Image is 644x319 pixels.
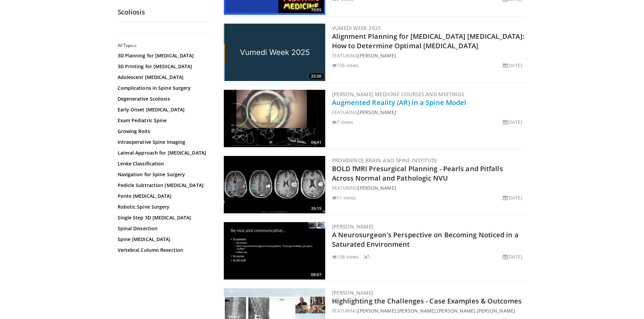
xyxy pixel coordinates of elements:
[224,24,325,81] a: 23:36
[224,222,325,280] img: 7b5702bf-8faf-43ce-ad71-be78ee008967.300x170_q85_crop-smart_upscale.jpg
[477,308,515,314] a: [PERSON_NAME]
[118,236,209,243] a: Spine [MEDICAL_DATA]
[118,74,209,81] a: Adolescent [MEDICAL_DATA]
[332,62,359,69] li: 156 views
[332,91,464,98] a: [PERSON_NAME] Medicine Courses and Meetings
[332,52,525,59] div: FEATURING
[503,118,523,126] li: [DATE]
[118,193,209,200] a: Ponte [MEDICAL_DATA]
[224,222,325,280] a: 08:07
[118,214,209,221] a: Single Step 3D [MEDICAL_DATA]
[332,184,525,191] div: FEATURING
[309,73,324,79] span: 23:36
[503,62,523,69] li: [DATE]
[332,289,374,296] a: [PERSON_NAME]
[309,139,324,145] span: 04:41
[118,171,209,178] a: Navigation for Spine Surgery
[437,308,475,314] a: [PERSON_NAME]
[358,185,396,191] a: [PERSON_NAME]
[224,90,325,147] a: 04:41
[309,206,324,212] span: 20:15
[332,25,381,31] a: Vumedi Week 2025
[118,85,209,91] a: Complications in Spine Surgery
[332,32,524,50] a: Alignment Planning for [MEDICAL_DATA] [MEDICAL_DATA]: How to Determine Optimal [MEDICAL_DATA]
[358,52,396,59] a: [PERSON_NAME]
[332,157,437,164] a: Providence Brain and Spine Institute
[118,63,209,70] a: 3D Printing for [MEDICAL_DATA]
[118,150,209,156] a: Lateral Approach for [MEDICAL_DATA]
[398,308,436,314] a: [PERSON_NAME]
[332,307,525,314] div: FEATURING , , ,
[118,106,209,113] a: Early Onset [MEDICAL_DATA]
[118,52,209,59] a: 3D Planning for [MEDICAL_DATA]
[332,164,503,183] a: BOLD fMRI Presurgical Planning - Pearls and Pitfalls Across Normal and Pathologic NVU
[358,109,396,115] a: [PERSON_NAME]
[503,194,523,201] li: [DATE]
[118,204,209,210] a: Robotic Spine Surgery
[224,156,325,213] img: 0ebcf921-3bc7-4eae-9e8f-042dc327aa86.300x170_q85_crop-smart_upscale.jpg
[332,296,522,305] a: Highlighting the Challenges - Case Examples & Outcomes
[358,308,396,314] a: [PERSON_NAME]
[224,156,325,213] a: 20:15
[118,117,209,124] a: Exam Pediatric Spine
[118,182,209,189] a: Pedicle Subtraction [MEDICAL_DATA]
[118,225,209,232] a: Spinal Dissection
[309,7,324,13] span: 70:05
[309,272,324,278] span: 08:07
[332,194,356,201] li: 11 views
[332,253,359,260] li: 138 views
[118,160,209,167] a: Lenke Classification
[332,223,374,230] a: [PERSON_NAME]
[118,8,212,17] h2: Scoliosis
[363,253,370,260] li: 2
[118,128,209,135] a: Growing Rods
[118,96,209,102] a: Degenerative Scoliosis
[224,90,325,147] img: fdded055-d4ca-4c6c-88f3-f84ef3222262.300x170_q85_crop-smart_upscale.jpg
[118,139,209,145] a: Intraoperative Spine Imaging
[503,253,523,260] li: [DATE]
[118,247,209,254] a: Vertebral Column Resection
[332,230,519,249] a: A Neurosurgeon's Perspective on Becoming Noticed in a Saturated Environment
[118,43,211,48] h2: All Topics:
[332,109,525,116] div: FEATURING
[332,118,354,126] li: 7 views
[332,98,467,107] a: Augmented Reality (AR) in a Spine Model
[224,24,325,81] img: b4fbf6bf-301c-4b6c-8922-b560344a0221.jpg.300x170_q85_crop-smart_upscale.jpg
